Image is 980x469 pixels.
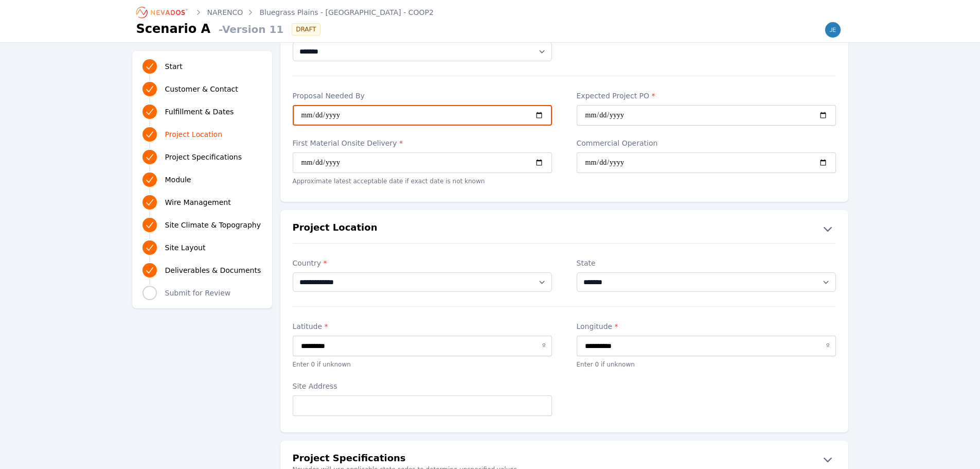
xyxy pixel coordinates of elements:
span: Project Specifications [165,152,242,162]
label: Proposal Needed By [293,91,552,101]
span: Fulfillment & Dates [165,107,234,117]
label: Site Address [293,381,552,391]
label: Longitude [577,321,836,332]
p: Enter 0 if unknown [293,360,552,369]
span: Customer & Contact [165,84,238,94]
label: Commercial Operation [577,138,836,148]
span: Wire Management [165,197,231,207]
nav: Progress [142,57,262,302]
p: Approximate latest acceptable date if exact date is not known [293,177,552,185]
h2: Project Specifications [293,451,406,467]
img: jesse.johnson@narenco.com [825,22,841,38]
h2: Project Location [293,220,378,237]
button: Project Specifications [280,451,848,467]
span: Start [165,61,183,72]
label: Expected Project PO [577,91,836,101]
span: Deliverables & Documents [165,265,261,275]
h1: Scenario A [136,21,211,37]
span: Submit for Review [165,288,231,298]
span: Project Location [165,129,223,140]
nav: Breadcrumb [136,4,434,21]
div: DRAFT [292,23,320,36]
a: Bluegrass Plains - [GEOGRAPHIC_DATA] - COOP2 [259,7,433,18]
span: - Version 11 [215,22,283,37]
button: Project Location [280,220,848,237]
span: Site Climate & Topography [165,220,261,230]
label: State [577,258,836,268]
span: Site Layout [165,242,206,253]
a: NARENCO [207,7,243,18]
label: First Material Onsite Delivery [293,138,552,148]
label: Latitude [293,321,552,332]
span: Module [165,175,191,185]
p: Enter 0 if unknown [577,360,836,369]
label: Country [293,258,552,268]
